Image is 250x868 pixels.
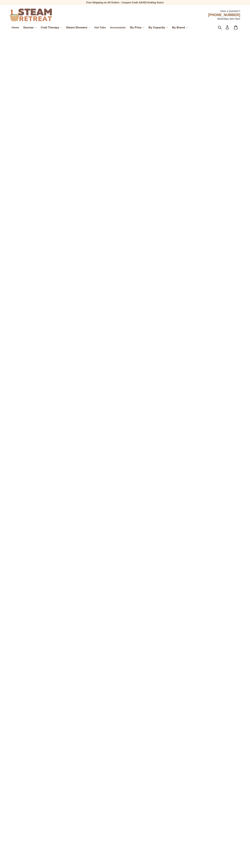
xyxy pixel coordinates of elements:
span: Saunas [23,26,34,29]
span: Cold Therapy [41,26,59,29]
button: By Price [128,25,146,30]
span: By Price [130,26,142,29]
span: By Capacity [148,26,165,29]
a: Hot Tubs [93,25,108,30]
span: [PHONE_NUMBER] [208,13,240,17]
button: By Brand [170,25,190,30]
a: Accessories [108,25,128,30]
a: Home [10,25,21,30]
button: By Capacity [147,25,170,30]
span: Steam Showers [66,26,87,29]
span: Hot Tubs [95,26,106,29]
span: By Brand [172,26,185,29]
div: Have a Question? [87,8,240,13]
span: Accessories [110,26,126,29]
button: Cold Therapy [39,25,64,30]
button: Steam Showers [64,25,92,30]
span: Home [12,26,19,29]
span: Weekdays 9am-5pm [217,17,240,20]
button: Saunas [21,25,38,30]
img: Steam Retreat [10,9,52,21]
